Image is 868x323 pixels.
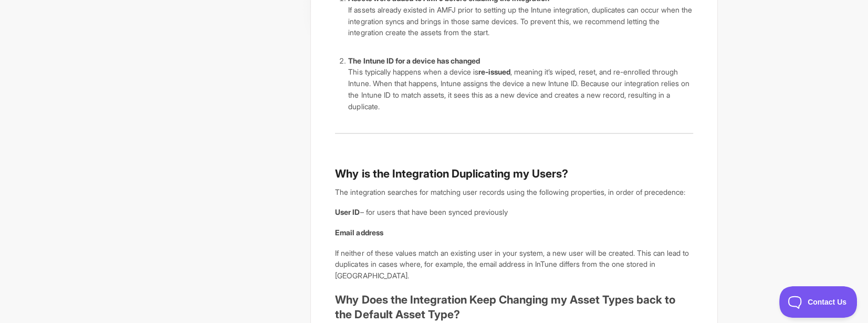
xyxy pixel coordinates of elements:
p: If neither of these values match an existing user in your system, a new user will be created. Thi... [335,247,693,282]
p: If assets already existed in AMFJ prior to setting up the Intune integration, duplicates can occu... [348,4,693,38]
h3: Why is the Integration Duplicating my Users? [335,166,693,181]
p: – for users that have been synced previously [335,206,693,218]
strong: The Intune ID for a device has changed [348,56,479,65]
strong: re-issued [478,67,510,76]
iframe: Toggle Customer Support [779,286,857,318]
p: This typically happens when a device is , meaning it’s wiped, reset, and re-enrolled through Intu... [348,66,693,112]
strong: Why Does the Integration Keep Changing my Asset Types back to the Default Asset Type? [335,293,675,321]
strong: Email address [335,228,383,237]
strong: User ID [335,207,360,216]
p: The integration searches for matching user records using the following properties, in order of pr... [335,186,693,198]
